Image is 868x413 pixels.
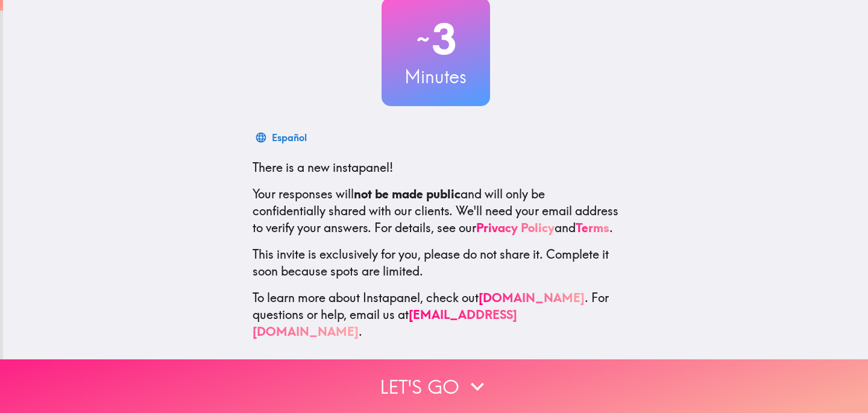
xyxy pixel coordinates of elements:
[382,64,490,89] h3: Minutes
[576,220,609,235] a: Terms
[415,21,432,57] span: ~
[253,307,517,339] a: [EMAIL_ADDRESS][DOMAIN_NAME]
[382,14,490,64] h2: 3
[479,290,585,305] a: [DOMAIN_NAME]
[253,289,619,340] p: To learn more about Instapanel, check out . For questions or help, email us at .
[253,160,393,175] span: There is a new instapanel!
[253,186,619,236] p: Your responses will and will only be confidentially shared with our clients. We'll need your emai...
[476,220,555,235] a: Privacy Policy
[253,246,619,280] p: This invite is exclusively for you, please do not share it. Complete it soon because spots are li...
[253,125,312,150] button: Español
[272,129,307,146] div: Español
[354,186,461,201] b: not be made public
